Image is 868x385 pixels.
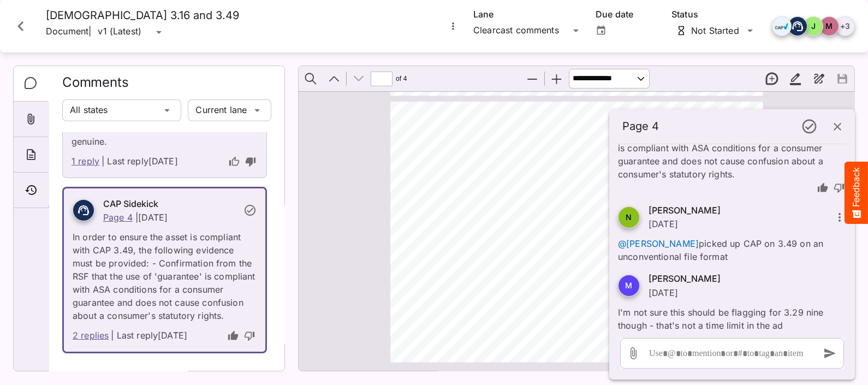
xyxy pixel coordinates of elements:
[72,155,99,169] a: 1 reply
[618,299,846,332] p: I'm not sure this should be flagging for 3.29 nine though - that's not a time limit in the ad
[46,9,239,22] h4: [DEMOGRAPHIC_DATA] 3.16 and 3.49
[111,329,187,343] p: | Last reply [DATE]
[226,329,240,343] button: thumb-up
[807,67,830,90] button: Draw
[103,212,133,223] a: Page 4
[845,162,868,224] button: Feedback
[819,16,839,36] div: M
[649,272,721,286] h6: [PERSON_NAME]
[73,224,257,322] p: In order to ensure the asset is compliant with CAP 3.49, the following evidence must be provided:...
[62,75,271,97] h2: Comments
[138,212,168,223] p: [DATE]
[784,67,807,90] button: Highlight
[816,181,830,195] button: thumb-up
[503,345,673,356] span: Chrysties in [GEOGRAPHIC_DATA]
[618,275,640,297] div: M
[521,67,544,90] button: Zoom Out
[14,173,49,208] div: Timeline
[243,155,258,169] button: thumb-down
[46,22,88,42] p: Document
[88,25,91,38] span: |
[676,25,740,36] div: Not Started
[835,16,855,36] div: + 3
[14,137,49,173] div: About
[618,238,699,249] a: @[PERSON_NAME]
[394,67,409,90] span: of ⁨4⁩
[14,102,49,137] div: Attachments
[242,329,257,343] button: thumb-down
[188,99,251,121] div: Current lane
[323,67,346,90] button: Previous Page
[473,22,569,39] div: Clearcast comments
[649,218,678,229] p: [DATE]
[102,155,178,169] p: | Last reply [DATE]
[299,67,322,90] button: Find in Document
[618,230,846,263] p: picked up CAP on 3.49 on an unconventional file format
[4,10,37,43] button: Close card
[227,155,241,169] button: thumb-up
[649,287,678,298] p: [DATE]
[103,197,237,211] h6: CAP Sidekick
[760,67,783,90] button: New thread
[446,19,460,33] button: More options for Chrysties 3.16 and 3.49
[62,99,160,121] div: All states
[385,97,768,367] div: Page ⁨4⁩
[832,181,846,195] button: thumb-down
[545,67,568,90] button: Zoom In
[14,66,49,102] div: Comments
[73,329,109,343] a: 2 replies
[618,206,640,228] div: N
[622,120,794,133] h4: Page 4
[98,25,152,40] div: v1 (Latest)
[804,16,823,36] div: J
[649,204,820,218] h6: [PERSON_NAME]
[594,23,608,38] button: Open
[135,212,138,223] p: |
[443,333,730,343] span: Call in [DATE] and enjoy a great nights sleep in your new bed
